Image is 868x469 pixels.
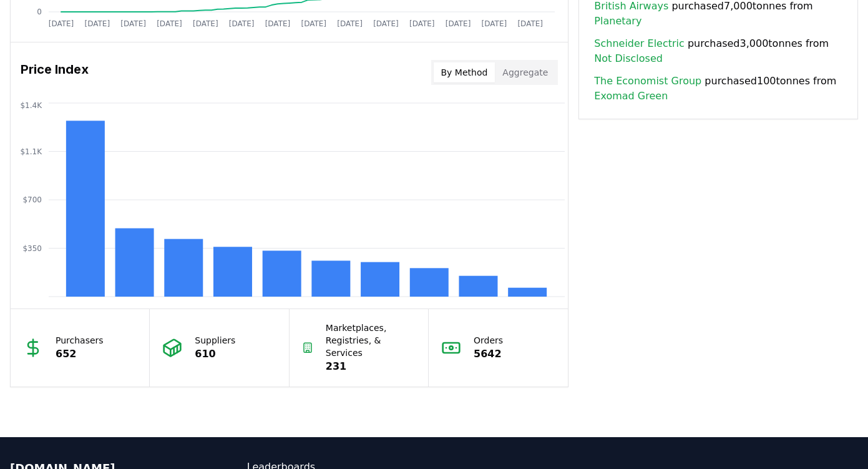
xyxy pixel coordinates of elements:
p: 5642 [474,347,503,362]
tspan: $350 [22,244,42,253]
tspan: [DATE] [157,19,182,28]
p: 652 [56,347,104,362]
tspan: [DATE] [49,19,74,28]
button: Aggregate [495,62,555,82]
a: Not Disclosed [594,51,663,66]
button: By Method [434,62,495,82]
tspan: [DATE] [373,19,399,28]
a: Planetary [594,14,641,29]
tspan: [DATE] [193,19,218,28]
tspan: [DATE] [482,19,507,28]
tspan: [DATE] [120,19,146,28]
p: 610 [195,347,235,362]
tspan: $1.4K [20,101,42,110]
a: Schneider Electric [594,36,684,51]
p: Suppliers [195,334,235,347]
tspan: [DATE] [265,19,291,28]
tspan: [DATE] [229,19,255,28]
tspan: [DATE] [446,19,471,28]
p: Orders [474,334,503,347]
tspan: [DATE] [301,19,326,28]
span: purchased 100 tonnes from [594,74,842,104]
tspan: 0 [37,7,42,16]
h3: Price Index [21,60,89,85]
span: purchased 3,000 tonnes from [594,36,842,66]
tspan: [DATE] [85,19,110,28]
p: Marketplaces, Registries, & Services [326,322,416,359]
a: The Economist Group [594,74,701,89]
tspan: [DATE] [409,19,435,28]
tspan: $700 [22,195,42,204]
p: Purchasers [56,334,104,347]
p: 231 [326,359,416,374]
a: Exomad Green [594,89,668,104]
tspan: $1.1K [20,147,42,156]
tspan: [DATE] [517,19,543,28]
tspan: [DATE] [337,19,363,28]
